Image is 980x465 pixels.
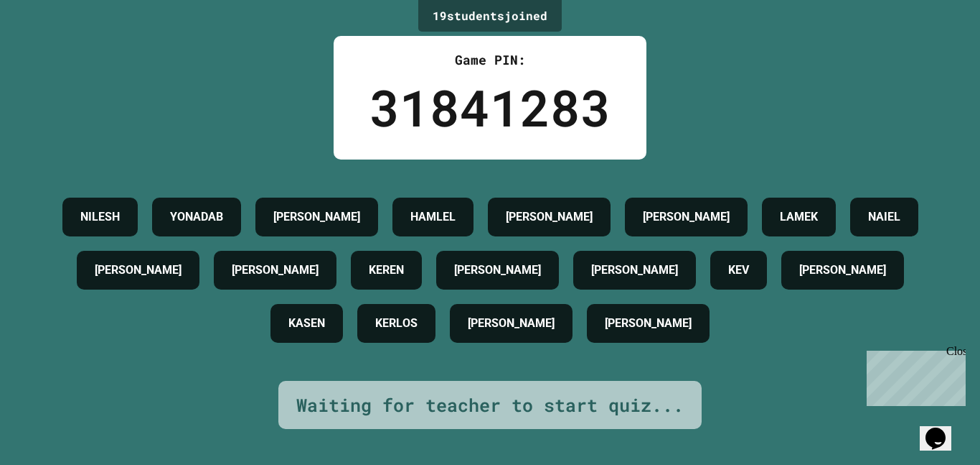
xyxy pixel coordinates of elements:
[273,208,360,226] h4: [PERSON_NAME]
[369,50,611,70] div: Game PIN:
[410,208,456,226] h4: HAMLEL
[369,262,404,279] h4: KEREN
[170,208,223,226] h4: YONADAB
[861,345,966,406] iframe: chat widget
[375,315,418,332] h4: KERLOS
[643,208,730,226] h4: [PERSON_NAME]
[799,262,886,279] h4: [PERSON_NAME]
[605,315,692,332] h4: [PERSON_NAME]
[868,208,900,226] h4: NAIEL
[728,262,749,279] h4: KEV
[288,315,325,332] h4: KASEN
[6,6,99,91] div: Chat with us now!Close
[780,208,818,226] h4: LAMEK
[454,262,541,279] h4: [PERSON_NAME]
[920,408,966,451] iframe: chat widget
[591,262,678,279] h4: [PERSON_NAME]
[468,315,555,332] h4: [PERSON_NAME]
[232,262,319,279] h4: [PERSON_NAME]
[369,70,611,145] div: 31841283
[80,208,120,226] h4: NILESH
[296,392,684,419] div: Waiting for teacher to start quiz...
[506,208,593,226] h4: [PERSON_NAME]
[95,262,182,279] h4: [PERSON_NAME]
